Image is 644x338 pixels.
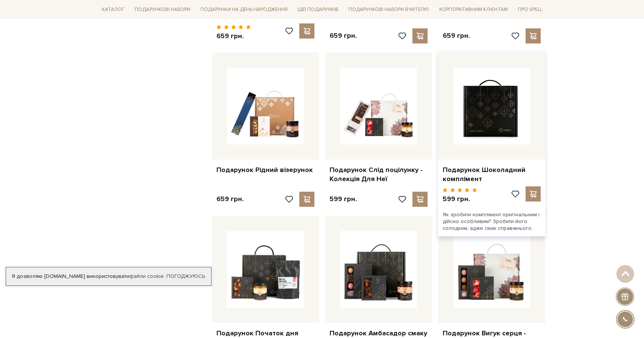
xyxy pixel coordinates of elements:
[6,273,211,280] div: Я дозволяю [DOMAIN_NAME] використовувати
[515,4,545,16] a: Про Spell
[453,68,530,144] img: Подарунок Шоколадний комплімент
[99,4,128,16] a: Каталог
[436,4,511,16] a: Корпоративним клієнтам
[216,329,314,338] a: Подарунок Початок дня
[216,166,314,174] a: Подарунок Рідний візерунок
[330,329,428,338] a: Подарунок Амбасадор смаку
[216,195,244,203] p: 659 грн.
[216,32,251,40] p: 659 грн.
[443,195,477,203] p: 599 грн.
[166,273,205,280] a: Погоджуюсь
[345,3,432,16] a: Подарункові набори Вчителю
[330,166,428,183] a: Подарунок Слід поцілунку - Колекція Для Неї
[132,4,193,16] a: Подарункові набори
[330,31,357,40] p: 659 грн.
[294,4,341,16] a: Ідеї подарунків
[129,273,164,279] a: файли cookie
[443,166,541,183] a: Подарунок Шоколадний комплімент
[438,207,545,237] div: Як зробити комплімент оригінальним і дійсно особливим? Зробити його солодким, адже смак справжньо...
[330,195,357,203] p: 599 грн.
[443,31,470,40] p: 659 грн.
[198,4,291,16] a: Подарунки на День народження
